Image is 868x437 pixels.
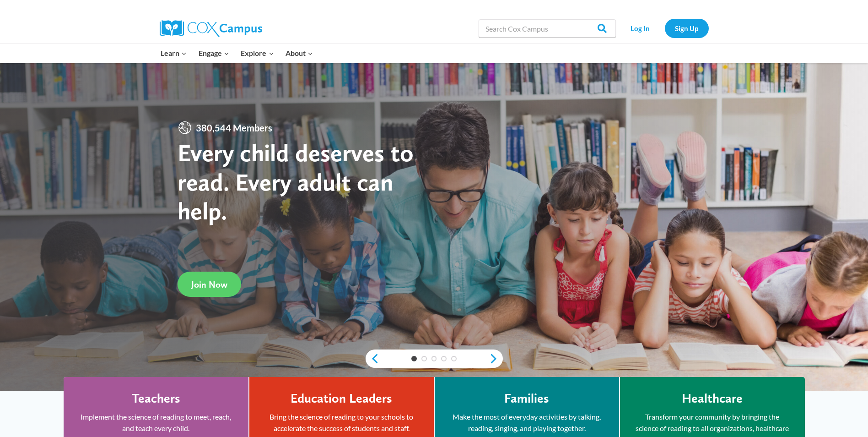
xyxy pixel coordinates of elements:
[489,353,503,364] a: next
[291,391,392,406] h4: Education Leaders
[366,350,503,368] div: content slider buttons
[132,391,180,406] h4: Teachers
[431,356,437,361] a: 3
[411,356,417,361] a: 1
[479,19,616,38] input: Search Cox Campus
[504,391,549,406] h4: Families
[161,47,187,59] span: Learn
[665,19,709,38] a: Sign Up
[77,411,235,434] p: Implement the science of reading to meet, reach, and teach every child.
[155,44,319,63] nav: Primary Navigation
[263,411,420,434] p: Bring the science of reading to your schools to accelerate the success of students and staff.
[199,47,229,59] span: Engage
[451,356,457,361] a: 5
[366,353,379,364] a: previous
[286,47,313,59] span: About
[448,411,605,434] p: Make the most of everyday activities by talking, reading, singing, and playing together.
[178,272,241,297] a: Join Now
[441,356,447,361] a: 4
[192,120,276,135] span: 380,544 Members
[620,19,709,38] nav: Secondary Navigation
[620,19,660,38] a: Log In
[421,356,427,361] a: 2
[682,391,743,406] h4: Healthcare
[178,138,414,225] strong: Every child deserves to read. Every adult can help.
[241,47,274,59] span: Explore
[160,20,262,37] img: Cox Campus
[191,279,227,290] span: Join Now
